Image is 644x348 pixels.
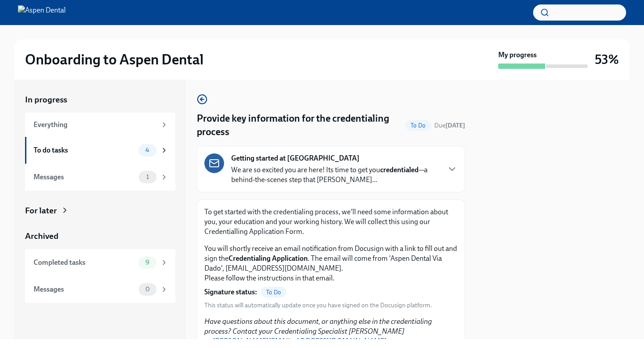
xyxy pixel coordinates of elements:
[229,254,308,263] strong: Credentialing Application
[25,137,175,164] a: To do tasks4
[212,337,386,345] a: [PERSON_NAME][EMAIL_ADDRESS][DOMAIN_NAME]
[34,284,135,294] div: Messages
[204,317,432,345] em: Have questions about this document, or anything else in the credentialing process? Contact your C...
[34,172,135,182] div: Messages
[140,286,155,293] span: 0
[261,289,286,296] span: To Do
[434,122,465,129] span: Due
[25,51,203,68] h2: Onboarding to Aspen Dental
[204,301,432,310] span: This status will automatically update once you have signed on the Docusign platform.
[140,147,155,153] span: 4
[25,113,175,137] a: Everything
[25,249,175,276] a: Completed tasks9
[498,50,537,60] strong: My progress
[140,259,155,266] span: 9
[25,276,175,303] a: Messages0
[25,94,175,106] a: In progress
[445,122,465,129] strong: [DATE]
[197,112,402,139] h4: Provide key information for the credentialing process
[204,244,458,283] p: You will shortly receive an email notification from Docusign with a link to fill out and sign the...
[25,164,175,191] a: Messages1
[405,122,431,129] span: To Do
[595,51,619,68] h3: 53%
[18,5,66,20] img: Aspen Dental
[141,174,154,180] span: 1
[25,205,175,216] a: For later
[434,121,465,130] span: September 27th, 2025 10:00
[231,153,360,163] strong: Getting started at [GEOGRAPHIC_DATA]
[25,205,57,216] div: For later
[34,145,135,155] div: To do tasks
[204,287,257,297] strong: Signature status:
[204,207,458,237] p: To get started with the credentialing process, we'll need some information about you, your educat...
[231,165,440,185] p: We are so excited you are here! Its time to get you —a behind-the-scenes step that [PERSON_NAME]...
[34,258,135,267] div: Completed tasks
[25,230,175,242] a: Archived
[380,166,419,174] strong: credentialed
[34,120,157,130] div: Everything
